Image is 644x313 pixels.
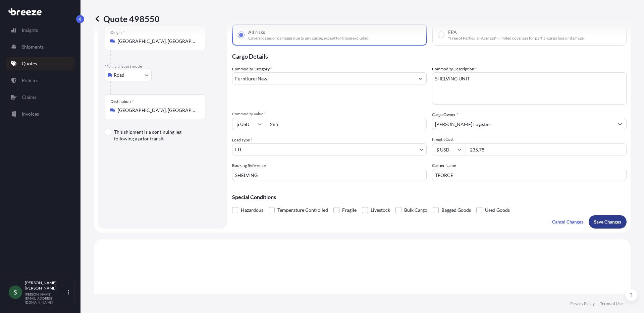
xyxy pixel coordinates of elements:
[241,205,263,215] span: Hazardous
[6,23,75,37] a: Insights
[6,107,75,121] a: Invoices
[22,27,38,34] p: Insights
[105,69,152,81] button: Select transport
[466,143,627,155] input: Enter amount
[570,301,595,306] a: Privacy Policy
[277,205,328,215] span: Temperature Controlled
[110,99,134,104] div: Destination
[232,194,627,200] p: Special Conditions
[22,111,39,117] p: Invoices
[404,205,427,215] span: Bulk Cargo
[105,64,220,69] p: Main transport mode
[441,205,471,215] span: Bagged Goods
[232,72,414,84] input: Select a commodity type
[589,215,627,229] button: Save Changes
[232,143,427,155] button: LTL
[232,162,266,169] label: Booking Reference
[14,289,17,296] span: S
[6,57,75,70] a: Quotes
[448,36,584,41] span: "Free of Particular Average" - limited coverage for partial cargo loss or damage
[342,205,357,215] span: Fragile
[432,111,458,118] label: Cargo Owner
[6,40,75,54] a: Shipments
[432,169,627,181] input: Enter name
[552,218,583,225] p: Cancel Changes
[432,137,627,142] span: Freight Cost
[266,118,427,130] input: Type amount
[232,66,272,72] label: Commodity Category
[6,90,75,104] a: Claims
[232,137,252,143] span: Load Type
[594,218,621,225] p: Save Changes
[22,44,44,50] p: Shipments
[22,94,36,101] p: Claims
[232,169,427,181] input: Your internal reference
[6,74,75,87] a: Policies
[414,72,426,84] button: Show suggestions
[114,72,124,78] span: Road
[432,72,627,105] textarea: SHELVING UNIT
[432,162,456,169] label: Carrier Name
[600,301,623,306] a: Terms of Use
[235,146,242,153] span: LTL
[248,36,369,41] span: Covers losses or damages due to any cause, except for those excluded
[94,13,160,24] p: Quote 498550
[114,129,200,142] label: This shipment is a continuing leg following a prior transit
[614,118,626,130] button: Show suggestions
[232,111,427,117] span: Commodity Value
[25,280,66,291] p: [PERSON_NAME] [PERSON_NAME]
[22,77,38,84] p: Policies
[485,205,510,215] span: Used Goods
[22,60,37,67] p: Quotes
[547,215,589,229] button: Cancel Changes
[232,46,627,66] p: Cargo Details
[432,118,614,130] input: Full name
[25,292,66,304] p: [PERSON_NAME][EMAIL_ADDRESS][DOMAIN_NAME]
[371,205,390,215] span: Livestock
[432,66,477,72] label: Commodity Description
[118,38,197,45] input: Origin
[118,107,197,114] input: Destination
